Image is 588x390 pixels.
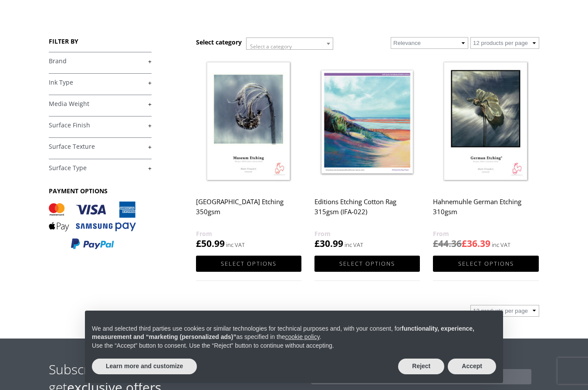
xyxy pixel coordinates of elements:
[433,237,462,250] bdi: 44.36
[433,56,538,188] img: Hahnemuhle German Etching 310gsm
[433,194,538,229] h2: Hahnemuhle German Etching 310gsm
[49,164,152,172] a: +
[314,256,420,272] a: Select options for “Editions Etching Cotton Rag 315gsm (IFA-022)”
[314,237,343,250] bdi: 30.99
[433,237,438,250] span: £
[314,194,420,229] h2: Editions Etching Cotton Rag 315gsm (IFA-022)
[49,159,152,176] h4: Surface Type
[49,95,152,112] h4: Media Weight
[49,187,152,195] h3: PAYMENT OPTIONS
[49,137,152,155] h4: Surface Texture
[314,56,420,188] img: Editions Etching Cotton Rag 315gsm (IFA-022)
[462,237,490,250] bdi: 36.39
[92,359,197,374] button: Learn more and customize
[433,56,538,250] a: Hahnemuhle German Etching 310gsm £44.36£36.39
[398,359,444,374] button: Reject
[49,202,136,250] img: PAYMENT OPTIONS
[433,256,538,272] a: Select options for “Hahnemuhle German Etching 310gsm”
[49,57,152,65] a: +
[92,342,496,350] p: Use the “Accept” button to consent. Use the “Reject” button to continue without accepting.
[448,359,496,374] button: Accept
[314,237,320,250] span: £
[92,325,496,342] p: We and selected third parties use cookies or similar technologies for technical purposes and, wit...
[314,56,420,250] a: Editions Etching Cotton Rag 315gsm (IFA-022) £30.99
[49,52,152,69] h4: Brand
[92,325,474,341] strong: functionality, experience, measurement and “marketing (personalized ads)”
[49,143,152,151] a: +
[49,37,152,45] h3: FILTER BY
[250,43,292,50] span: Select a category
[49,79,152,87] a: +
[196,38,242,46] h3: Select category
[462,237,467,250] span: £
[196,56,301,188] img: Hahnemuhle Museum Etching 350gsm
[285,333,320,340] a: cookie policy
[196,56,301,250] a: [GEOGRAPHIC_DATA] Etching 350gsm £50.99
[49,116,152,133] h4: Surface Finish
[196,256,301,272] a: Select options for “Hahnemuhle Museum Etching 350gsm”
[49,73,152,91] h4: Ink Type
[196,237,225,250] bdi: 50.99
[391,37,468,49] select: Shop order
[196,237,201,250] span: £
[78,304,510,390] div: Notice
[49,121,152,130] a: +
[196,194,301,229] h2: [GEOGRAPHIC_DATA] Etching 350gsm
[49,100,152,108] a: +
